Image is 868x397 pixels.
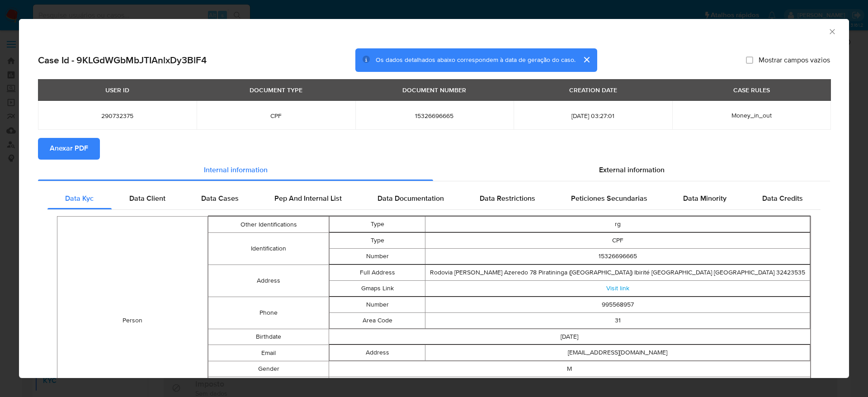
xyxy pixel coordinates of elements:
[329,249,425,265] td: Number
[329,345,425,361] td: Address
[366,112,503,120] span: 15326696665
[746,57,753,64] input: Mostrar campos vazios
[480,194,535,204] span: Data Restrictions
[683,194,726,204] span: Data Minority
[129,194,165,204] span: Data Client
[329,313,425,329] td: Area Code
[576,49,597,71] button: cerrar
[274,194,342,204] span: Pep And Internal List
[38,54,207,66] h2: Case Id - 9KLGdWGbMbJTIAnlxDy3BlF4
[208,377,329,393] td: Is Pep
[49,112,186,120] span: 290732375
[47,188,821,210] div: Detailed internal info
[571,194,647,204] span: Peticiones Secundarias
[208,297,329,329] td: Phone
[208,217,329,233] td: Other Identifications
[425,265,810,281] td: Rodovia [PERSON_NAME] Azeredo 78 Piratininga ([GEOGRAPHIC_DATA]) Ibirité [GEOGRAPHIC_DATA] [GEOGR...
[564,82,623,98] div: CREATION DATE
[38,138,100,160] button: Anexar PDF
[828,27,836,35] button: Fechar a janela
[65,194,94,204] span: Data Kyc
[208,345,329,361] td: Email
[329,265,425,281] td: Full Address
[50,139,88,159] span: Anexar PDF
[208,112,344,120] span: CPF
[208,329,329,345] td: Birthdate
[208,265,329,297] td: Address
[759,56,830,65] span: Mostrar campos vazios
[329,217,425,232] td: Type
[524,112,661,120] span: [DATE] 03:27:01
[397,82,472,98] div: DOCUMENT NUMBER
[208,361,329,377] td: Gender
[329,329,810,345] td: [DATE]
[204,165,268,175] span: Internal information
[606,284,629,293] a: Visit link
[762,194,803,204] span: Data Credits
[425,217,810,232] td: rg
[425,313,810,329] td: 31
[425,249,810,265] td: 15326696665
[38,160,830,181] div: Detailed info
[731,111,772,120] span: Money_in_out
[329,377,810,393] td: true
[425,297,810,313] td: 995568957
[329,233,425,249] td: Type
[425,345,810,361] td: [EMAIL_ADDRESS][DOMAIN_NAME]
[329,361,810,377] td: M
[100,82,135,98] div: USER ID
[377,194,444,204] span: Data Documentation
[19,19,849,378] div: closure-recommendation-modal
[425,233,810,249] td: CPF
[201,194,239,204] span: Data Cases
[599,165,665,175] span: External information
[208,233,329,265] td: Identification
[376,56,576,65] span: Os dados detalhados abaixo correspondem à data de geração do caso.
[244,82,308,98] div: DOCUMENT TYPE
[329,297,425,313] td: Number
[329,281,425,297] td: Gmaps Link
[728,82,775,98] div: CASE RULES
